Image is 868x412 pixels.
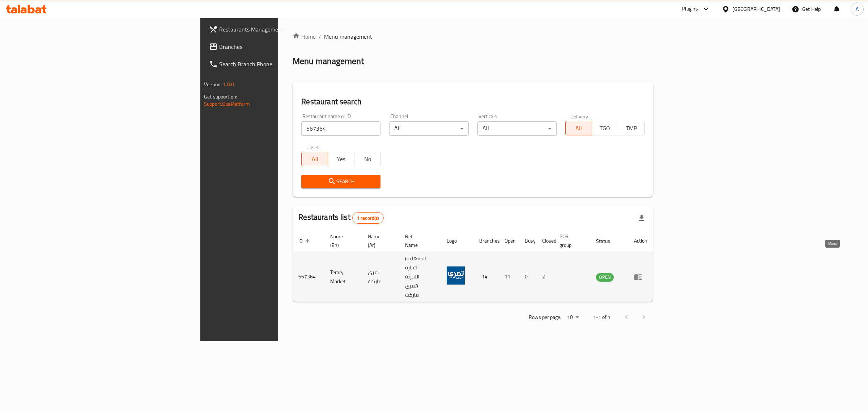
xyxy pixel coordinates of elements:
span: All [569,123,589,134]
a: Branches [203,38,345,55]
button: All [301,152,328,166]
img: Temry Market [447,266,465,285]
span: Restaurants Management [219,25,340,34]
button: TMP [618,121,644,135]
nav: breadcrumb [293,32,653,41]
span: TMP [621,123,642,134]
table: enhanced table [293,230,653,302]
input: Search for restaurant name or ID.. [301,121,380,136]
p: Rows per page: [529,313,561,322]
div: Plugins [682,5,698,13]
span: OPEN [596,273,614,281]
label: Upsell [306,144,320,150]
button: Search [301,175,380,188]
span: POS group [559,232,582,249]
label: Delivery [570,114,588,119]
th: Action [628,230,653,252]
span: Ref. Name [405,232,432,249]
th: Branches [473,230,499,252]
td: 14 [473,252,499,302]
span: Get support on: [204,92,237,101]
p: 1-1 of 1 [593,313,610,322]
span: Name (En) [330,232,353,249]
a: Search Branch Phone [203,55,345,73]
th: Closed [536,230,554,252]
span: 1 record(s) [353,215,383,222]
span: Name (Ar) [368,232,391,249]
span: Branches [219,42,340,51]
div: Rows per page: [564,312,582,323]
a: Restaurants Management [203,21,345,38]
span: Menu management [324,32,372,41]
span: ID [298,237,312,245]
button: All [565,121,592,135]
h2: Restaurants list [298,212,383,224]
span: Search Branch Phone [219,60,340,68]
span: All [305,154,325,164]
button: No [354,152,381,166]
button: Yes [328,152,354,166]
th: Busy [519,230,536,252]
td: (الدقهلية لتجارة التجزئة (تمري ماركت [399,252,441,302]
td: تمرى ماركت [362,252,399,302]
h2: Restaurant search [301,96,644,107]
span: 1.0.0 [223,80,234,89]
span: No [357,154,378,164]
div: Total records count [352,212,384,224]
th: Logo [441,230,473,252]
div: All [389,121,468,136]
button: TGO [592,121,618,135]
a: Support.OpsPlatform [204,99,250,109]
td: 11 [499,252,519,302]
div: [GEOGRAPHIC_DATA] [732,5,780,13]
span: A [856,5,859,13]
div: Export file [633,209,650,227]
span: Status [596,237,620,245]
td: 2 [536,252,554,302]
div: All [477,121,557,136]
span: Version: [204,80,222,89]
span: Yes [331,154,352,164]
td: 0 [519,252,536,302]
span: Search [307,177,375,186]
span: TGO [595,123,616,134]
th: Open [499,230,519,252]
